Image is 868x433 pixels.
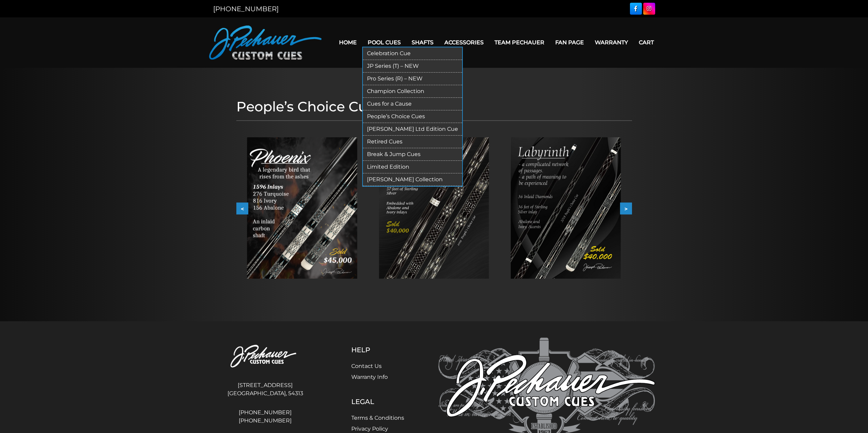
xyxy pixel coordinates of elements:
[213,417,318,425] a: [PHONE_NUMBER]
[363,161,462,173] a: Limited Edition
[363,60,462,73] a: JP Series (T) – NEW
[363,173,462,186] a: [PERSON_NAME] Collection
[363,98,462,110] a: Cues for a Cause
[334,34,362,51] a: Home
[362,34,406,51] a: Pool Cues
[351,415,404,421] a: Terms & Conditions
[363,73,462,85] a: Pro Series (R) – NEW
[351,426,388,432] a: Privacy Policy
[363,123,462,136] a: [PERSON_NAME] Ltd Edition Cue
[351,363,382,369] a: Contact Us
[213,5,279,13] a: [PHONE_NUMBER]
[633,34,659,51] a: Cart
[213,408,318,417] a: [PHONE_NUMBER]
[620,203,632,215] button: >
[363,85,462,98] a: Champion Collection
[363,148,462,161] a: Break & Jump Cues
[236,203,248,215] button: <
[589,34,633,51] a: Warranty
[406,34,439,51] a: Shafts
[439,34,489,51] a: Accessories
[489,34,550,51] a: Team Pechauer
[213,378,318,400] address: [STREET_ADDRESS] [GEOGRAPHIC_DATA], 54313
[363,110,462,123] a: People’s Choice Cues
[363,47,462,60] a: Celebration Cue
[550,34,589,51] a: Fan Page
[363,136,462,148] a: Retired Cues
[236,203,632,215] div: Carousel Navigation
[351,398,404,406] h5: Legal
[351,346,404,354] h5: Help
[209,26,322,60] img: Pechauer Custom Cues
[236,98,632,115] h1: People’s Choice Cues
[213,338,318,375] img: Pechauer Custom Cues
[351,374,388,380] a: Warranty Info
